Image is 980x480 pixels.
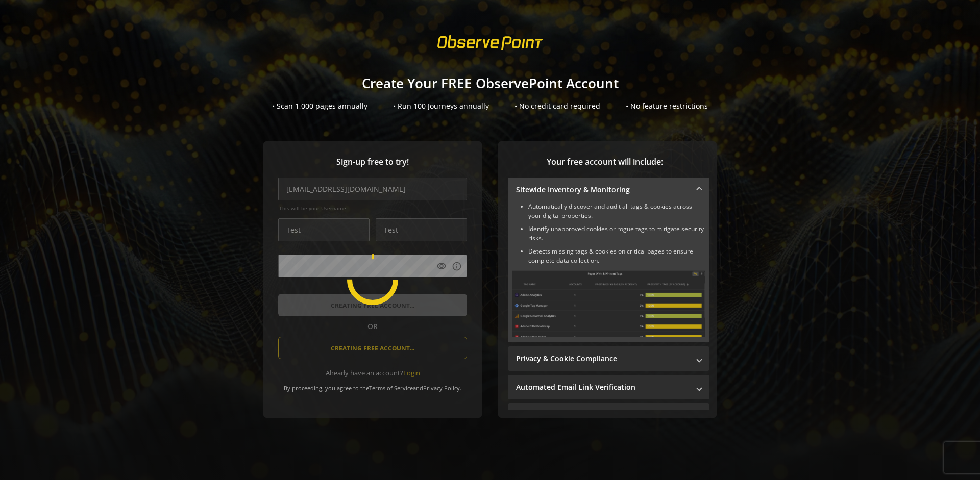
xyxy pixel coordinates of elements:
div: • Scan 1,000 pages annually [272,101,367,111]
li: Identify unapproved cookies or rogue tags to mitigate security risks. [528,224,705,243]
span: Sign-up free to try! [278,156,467,168]
mat-panel-title: Privacy & Cookie Compliance [516,353,689,364]
div: • No credit card required [514,101,600,111]
img: Sitewide Inventory & Monitoring [512,270,705,337]
mat-expansion-panel-header: Performance Monitoring with Web Vitals [508,403,709,428]
div: • Run 100 Journeys annually [393,101,489,111]
mat-expansion-panel-header: Privacy & Cookie Compliance [508,346,709,371]
mat-panel-title: Automated Email Link Verification [516,382,689,392]
mat-panel-title: Sitewide Inventory & Monitoring [516,185,689,195]
mat-expansion-panel-header: Automated Email Link Verification [508,375,709,399]
mat-expansion-panel-header: Sitewide Inventory & Monitoring [508,178,709,202]
div: By proceeding, you agree to the and . [278,377,467,392]
a: Terms of Service [369,384,413,392]
li: Automatically discover and audit all tags & cookies across your digital properties. [528,202,705,220]
li: Detects missing tags & cookies on critical pages to ensure complete data collection. [528,247,705,265]
a: Privacy Policy [423,384,460,392]
div: Sitewide Inventory & Monitoring [508,202,709,342]
span: Your free account will include: [508,156,702,168]
div: • No feature restrictions [626,101,708,111]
